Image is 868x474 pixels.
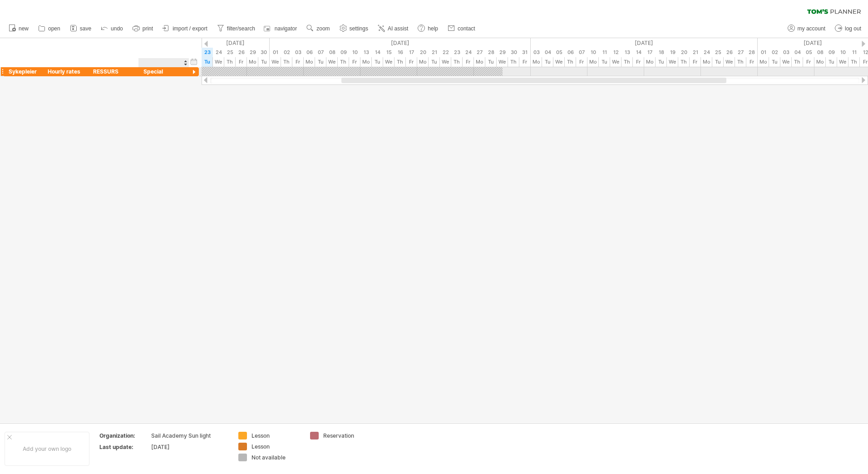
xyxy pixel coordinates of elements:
div: Friday, 3 October 2025 [292,57,304,67]
div: Thursday, 9 October 2025 [338,57,349,67]
div: Tuesday, 2 December 2025 [769,57,780,67]
div: RESSURS [93,67,134,76]
a: import / export [160,23,210,35]
span: import / export [173,25,207,32]
div: Thursday, 27 November 2025 [735,57,746,67]
div: Wednesday, 5 November 2025 [553,48,565,57]
div: Thursday, 16 October 2025 [395,48,406,57]
div: Tuesday, 14 October 2025 [372,48,383,57]
div: Friday, 17 October 2025 [406,48,417,57]
span: zoom [316,25,330,32]
div: Tuesday, 28 October 2025 [485,48,497,57]
div: Thursday, 6 November 2025 [565,57,576,67]
div: Tuesday, 14 October 2025 [372,57,383,67]
div: Friday, 17 October 2025 [406,57,417,67]
span: undo [111,25,123,32]
div: Monday, 29 September 2025 [247,48,258,57]
div: Wednesday, 22 October 2025 [440,57,451,67]
div: Tuesday, 30 September 2025 [258,57,270,67]
div: Tuesday, 21 October 2025 [429,57,440,67]
div: Tuesday, 28 October 2025 [485,57,497,67]
div: Friday, 28 November 2025 [746,57,758,67]
div: Wednesday, 12 November 2025 [610,48,621,57]
div: Friday, 14 November 2025 [633,57,644,67]
span: contact [458,25,475,32]
div: Wednesday, 15 October 2025 [383,48,395,57]
div: Reservation [323,432,373,439]
div: Thursday, 2 October 2025 [281,48,292,57]
div: Friday, 31 October 2025 [519,48,531,57]
div: Friday, 3 October 2025 [292,48,304,57]
span: open [48,25,60,32]
div: Monday, 13 October 2025 [360,57,372,67]
div: Monday, 24 November 2025 [701,48,712,57]
div: Add your own logo [5,432,89,466]
div: Tuesday, 18 November 2025 [656,48,667,57]
div: Monday, 8 December 2025 [814,57,826,67]
div: Thursday, 30 October 2025 [508,57,519,67]
div: Friday, 21 November 2025 [690,57,701,67]
div: Wednesday, 26 November 2025 [724,48,735,57]
div: Monday, 27 October 2025 [474,48,485,57]
div: Thursday, 11 December 2025 [848,57,860,67]
a: undo [99,23,126,35]
div: Tuesday, 7 October 2025 [315,57,326,67]
div: November 2025 [531,38,758,48]
div: Thursday, 6 November 2025 [565,48,576,57]
div: Last update: [99,443,149,451]
span: AI assist [388,25,408,32]
div: Thursday, 25 September 2025 [224,57,236,67]
div: Not available [252,454,301,461]
span: log out [845,25,861,32]
a: AI assist [375,23,411,35]
a: zoom [304,23,332,35]
div: Wednesday, 29 October 2025 [497,48,508,57]
a: filter/search [215,23,258,35]
a: open [36,23,63,35]
div: Thursday, 4 December 2025 [792,57,803,67]
div: Wednesday, 10 December 2025 [837,57,848,67]
div: Friday, 5 December 2025 [803,57,814,67]
div: Friday, 24 October 2025 [463,48,474,57]
div: Tuesday, 25 November 2025 [712,57,724,67]
div: Monday, 10 November 2025 [587,48,599,57]
a: contact [445,23,478,35]
a: print [130,23,156,35]
div: Monday, 17 November 2025 [644,57,656,67]
div: Tuesday, 11 November 2025 [599,57,610,67]
div: Organization: [99,432,149,439]
div: Thursday, 20 November 2025 [678,57,690,67]
div: Wednesday, 24 September 2025 [213,57,224,67]
div: [DATE] [151,443,227,451]
div: Thursday, 27 November 2025 [735,48,746,57]
span: filter/search [227,25,255,32]
div: Friday, 7 November 2025 [576,48,587,57]
div: Wednesday, 19 November 2025 [667,48,678,57]
div: Special [143,67,184,76]
div: Sail Academy Sun light [151,432,227,439]
div: Wednesday, 15 October 2025 [383,57,395,67]
div: Wednesday, 5 November 2025 [553,57,565,67]
div: Monday, 6 October 2025 [304,48,315,57]
div: Wednesday, 19 November 2025 [667,57,678,67]
div: Friday, 5 December 2025 [803,48,814,57]
div: Thursday, 20 November 2025 [678,48,690,57]
div: Monday, 24 November 2025 [701,57,712,67]
div: Monday, 3 November 2025 [531,48,542,57]
div: Thursday, 16 October 2025 [395,57,406,67]
div: Thursday, 13 November 2025 [621,48,633,57]
div: Monday, 20 October 2025 [417,48,429,57]
span: settings [350,25,368,32]
div: Thursday, 2 October 2025 [281,57,292,67]
div: Thursday, 23 October 2025 [451,57,463,67]
div: Tuesday, 9 December 2025 [826,57,837,67]
a: settings [337,23,371,35]
div: Thursday, 30 October 2025 [508,48,519,57]
div: Monday, 29 September 2025 [247,57,258,67]
div: Monday, 17 November 2025 [644,48,656,57]
div: Friday, 10 October 2025 [349,48,360,57]
div: Tuesday, 30 September 2025 [258,48,270,57]
div: Thursday, 13 November 2025 [621,57,633,67]
div: Friday, 26 September 2025 [236,48,247,57]
div: Wednesday, 1 October 2025 [270,48,281,57]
